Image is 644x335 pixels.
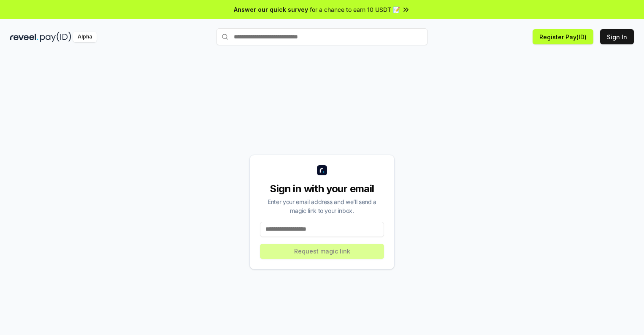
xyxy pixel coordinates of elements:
div: Sign in with your email [260,182,384,196]
img: logo_small [317,165,327,175]
img: reveel_dark [10,32,38,42]
div: Alpha [73,32,97,42]
img: pay_id [40,32,71,42]
span: for a chance to earn 10 USDT 📝 [310,5,400,14]
div: Enter your email address and we’ll send a magic link to your inbox. [260,197,384,215]
button: Sign In [600,29,634,44]
button: Register Pay(ID) [533,29,593,44]
span: Answer our quick survey [234,5,308,14]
